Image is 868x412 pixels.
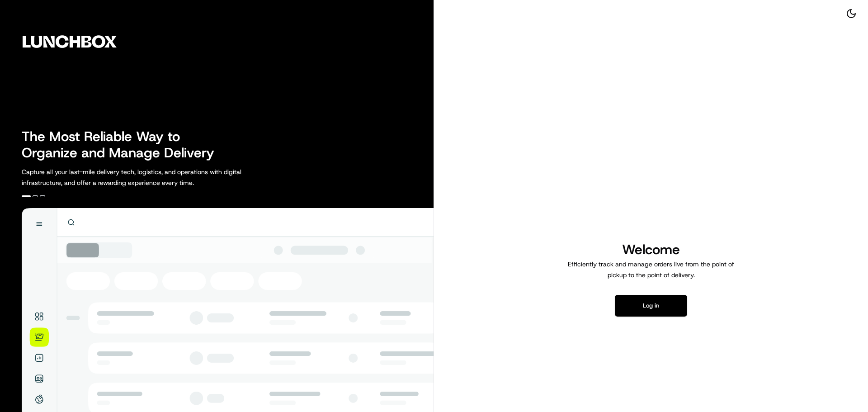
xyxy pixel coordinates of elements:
p: Capture all your last-mile delivery tech, logistics, and operations with digital infrastructure, ... [22,166,282,188]
h2: The Most Reliable Way to Organize and Manage Delivery [22,128,224,161]
h1: Welcome [564,241,738,259]
img: Company Logo [5,5,134,78]
p: Efficiently track and manage orders live from the point of pickup to the point of delivery. [564,259,738,280]
button: Log in [615,295,687,317]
